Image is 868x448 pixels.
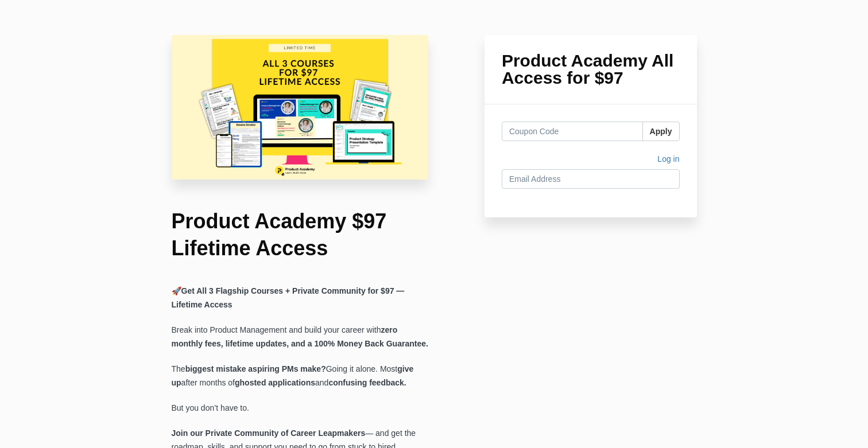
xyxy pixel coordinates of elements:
[172,324,429,351] p: Break into Product Management and build your career with
[502,122,643,141] input: Coupon Code
[502,52,680,87] h1: Product Academy All Access for $97
[172,402,429,415] p: But you don’t have to.
[642,122,680,141] button: Apply
[172,286,181,295] span: 🚀
[172,286,405,309] b: Get All 3 Flagship Courses + Private Community for $97 — Lifetime Access
[185,364,326,373] strong: biggest mistake aspiring PMs make?
[172,208,429,262] h1: Product Academy $97 Lifetime Access
[235,378,315,387] strong: ghosted applications
[172,428,366,438] b: Join our Private Community of Career Leapmakers
[172,363,429,390] p: The Going it alone. Most after months of and
[502,169,680,189] input: Email Address
[657,153,679,169] a: Log in
[172,35,429,180] img: faadab5-b717-d22e-eca-dbafbb064cf_97_lifetime.png
[328,378,406,387] strong: confusing feedback.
